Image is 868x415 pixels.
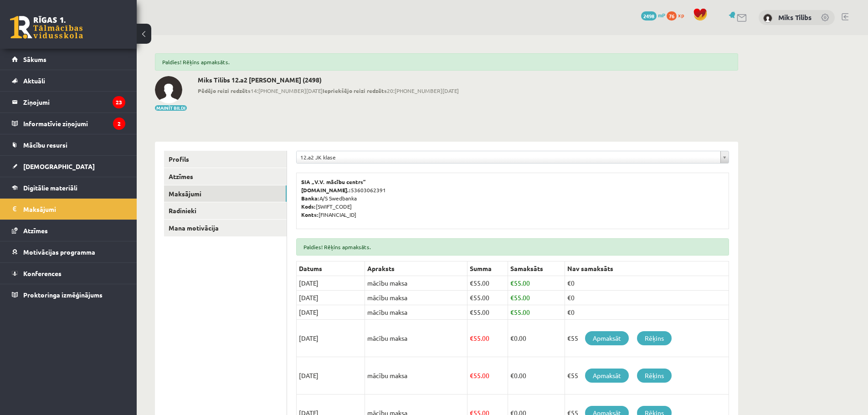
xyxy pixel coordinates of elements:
a: Proktoringa izmēģinājums [12,284,125,305]
a: Ziņojumi23 [12,92,125,113]
a: Konferences [12,263,125,284]
span: € [470,293,473,302]
a: Atzīmes [164,168,287,185]
a: Aktuāli [12,70,125,91]
td: [DATE] [297,320,365,357]
td: mācību maksa [365,305,467,320]
a: 2498 mP [641,11,665,19]
b: Kods: [301,203,316,210]
td: mācību maksa [365,291,467,305]
legend: Ziņojumi [23,92,125,113]
span: Digitālie materiāli [23,184,77,192]
span: 14:[PHONE_NUMBER][DATE] 20:[PHONE_NUMBER][DATE] [198,87,459,95]
b: Pēdējo reizi redzēts [198,87,251,94]
td: 55.00 [467,320,508,357]
td: 55.00 [467,291,508,305]
span: € [510,334,514,342]
b: Banka: [301,195,319,202]
td: [DATE] [297,291,365,305]
th: Nav samaksāts [565,261,729,276]
span: € [470,371,473,379]
th: Samaksāts [508,261,565,276]
th: Summa [467,261,508,276]
span: 12.a2 JK klase [300,151,717,163]
a: 76 xp [667,11,688,19]
span: € [470,334,473,342]
span: Atzīmes [23,226,48,235]
span: € [510,293,514,302]
span: Mācību resursi [23,141,67,149]
td: 55.00 [508,291,565,305]
i: 23 [113,96,125,108]
td: €0 [565,291,729,305]
a: Mana motivācija [164,220,287,236]
td: [DATE] [297,305,365,320]
span: xp [678,11,684,19]
img: Miks Tilibs [763,14,772,23]
td: 55.00 [508,276,565,291]
a: Apmaksāt [585,369,629,383]
td: mācību maksa [365,276,467,291]
b: Konts: [301,211,318,218]
td: 55.00 [467,305,508,320]
span: Konferences [23,269,62,277]
span: 76 [667,11,677,20]
td: 0.00 [508,357,565,395]
a: Rīgas 1. Tālmācības vidusskola [10,16,83,39]
h2: Miks Tilibs 12.a2 [PERSON_NAME] (2498) [198,76,459,84]
a: Mācību resursi [12,134,125,155]
a: Rēķins [637,331,672,345]
img: Miks Tilibs [155,76,182,103]
div: Paldies! Rēķins apmaksāts. [155,53,738,71]
td: 55.00 [467,276,508,291]
button: Mainīt bildi [155,105,187,111]
a: Maksājumi [164,185,287,202]
td: €55 [565,320,729,357]
a: Informatīvie ziņojumi2 [12,113,125,134]
b: SIA „V.V. mācību centrs” [301,178,366,185]
a: Sākums [12,49,125,70]
span: 2498 [641,11,657,20]
a: Motivācijas programma [12,241,125,262]
b: Iepriekšējo reizi redzēts [323,87,387,94]
span: € [510,308,514,316]
span: Sākums [23,55,46,63]
td: €0 [565,276,729,291]
th: Apraksts [365,261,467,276]
a: Atzīmes [12,220,125,241]
a: Apmaksāt [585,331,629,345]
span: Aktuāli [23,77,45,85]
td: [DATE] [297,276,365,291]
span: mP [658,11,665,19]
td: [DATE] [297,357,365,395]
a: Maksājumi [12,199,125,220]
span: Motivācijas programma [23,248,95,256]
a: Radinieki [164,202,287,219]
span: € [510,371,514,379]
td: €55 [565,357,729,395]
a: Miks Tilibs [778,13,812,22]
p: 53603062391 A/S Swedbanka [SWIFT_CODE] [FINANCIAL_ID] [301,178,724,219]
div: Paldies! Rēķins apmaksāts. [296,238,729,256]
td: 0.00 [508,320,565,357]
td: mācību maksa [365,357,467,395]
span: € [510,279,514,287]
a: Digitālie materiāli [12,177,125,198]
b: [DOMAIN_NAME].: [301,186,351,194]
legend: Informatīvie ziņojumi [23,113,125,134]
i: 2 [113,118,125,130]
a: Rēķins [637,369,672,383]
span: [DEMOGRAPHIC_DATA] [23,162,95,170]
td: €0 [565,305,729,320]
span: Proktoringa izmēģinājums [23,291,103,299]
legend: Maksājumi [23,199,125,220]
span: € [470,279,473,287]
td: mācību maksa [365,320,467,357]
th: Datums [297,261,365,276]
span: € [470,308,473,316]
td: 55.00 [508,305,565,320]
td: 55.00 [467,357,508,395]
a: [DEMOGRAPHIC_DATA] [12,156,125,177]
a: 12.a2 JK klase [297,151,729,163]
a: Profils [164,151,287,168]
